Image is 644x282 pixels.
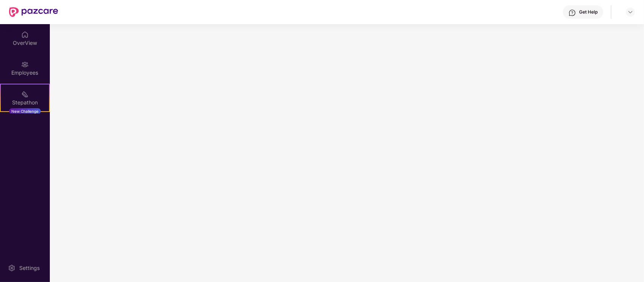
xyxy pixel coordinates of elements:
img: svg+xml;base64,PHN2ZyBpZD0iRW1wbG95ZWVzIiB4bWxucz0iaHR0cDovL3d3dy53My5vcmcvMjAwMC9zdmciIHdpZHRoPS... [21,61,29,68]
div: Stepathon [1,99,49,106]
img: svg+xml;base64,PHN2ZyBpZD0iSGVscC0zMngzMiIgeG1sbnM9Imh0dHA6Ly93d3cudzMub3JnLzIwMDAvc3ZnIiB3aWR0aD... [569,9,576,17]
div: Get Help [579,9,598,15]
div: Settings [17,264,42,272]
img: svg+xml;base64,PHN2ZyBpZD0iU2V0dGluZy0yMHgyMCIgeG1sbnM9Imh0dHA6Ly93d3cudzMub3JnLzIwMDAvc3ZnIiB3aW... [8,264,15,272]
img: svg+xml;base64,PHN2ZyB4bWxucz0iaHR0cDovL3d3dy53My5vcmcvMjAwMC9zdmciIHdpZHRoPSIyMSIgaGVpZ2h0PSIyMC... [21,90,29,98]
img: svg+xml;base64,PHN2ZyBpZD0iSG9tZSIgeG1sbnM9Imh0dHA6Ly93d3cudzMub3JnLzIwMDAvc3ZnIiB3aWR0aD0iMjAiIG... [21,31,29,38]
img: svg+xml;base64,PHN2ZyBpZD0iRHJvcGRvd24tMzJ4MzIiIHhtbG5zPSJodHRwOi8vd3d3LnczLm9yZy8yMDAwL3N2ZyIgd2... [627,9,633,15]
img: New Pazcare Logo [9,7,58,17]
div: New Challenge [9,108,41,114]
